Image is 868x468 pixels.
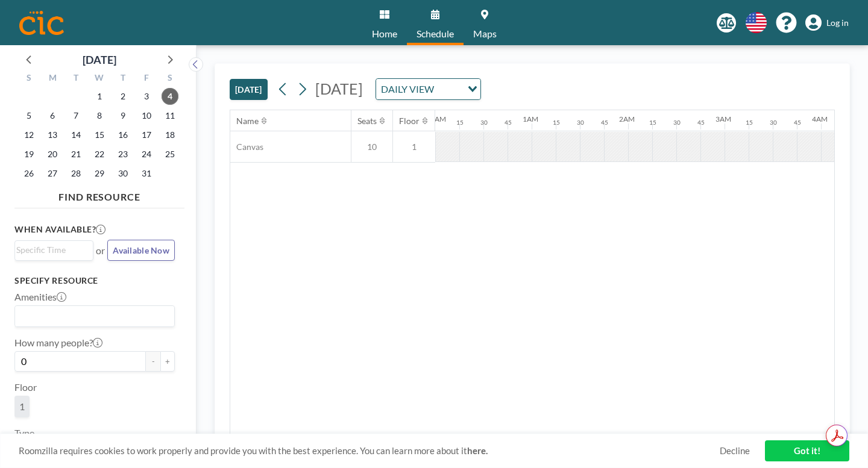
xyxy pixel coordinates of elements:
span: Sunday, October 12, 2025 [20,126,37,143]
span: Tuesday, October 21, 2025 [68,146,84,163]
div: 15 [649,119,656,126]
span: Thursday, October 16, 2025 [115,126,131,143]
input: Search for option [16,243,86,257]
div: 3AM [715,114,731,123]
span: Monday, October 6, 2025 [44,107,61,124]
span: [DATE] [315,80,363,98]
div: 15 [553,119,560,126]
button: + [160,351,175,372]
span: 1 [19,401,25,412]
label: How many people? [14,337,102,349]
span: 1 [393,142,435,152]
span: Log in [826,17,849,28]
button: [DATE] [230,79,268,100]
span: Friday, October 10, 2025 [138,107,155,124]
span: Wednesday, October 22, 2025 [91,146,108,163]
div: S [17,71,41,87]
button: - [146,351,160,372]
div: 30 [673,119,681,126]
div: 30 [480,119,488,126]
a: Got it! [765,440,849,461]
input: Search for option [16,308,168,324]
span: Friday, October 31, 2025 [138,165,155,182]
span: Friday, October 17, 2025 [138,126,155,143]
span: DAILY VIEW [379,81,436,97]
span: Thursday, October 30, 2025 [115,165,131,182]
span: Thursday, October 2, 2025 [115,88,131,105]
span: Monday, October 20, 2025 [44,146,61,163]
div: 45 [505,119,512,126]
div: 15 [746,119,753,126]
span: Sunday, October 5, 2025 [20,107,37,124]
div: Seats [357,116,377,126]
div: 4AM [812,114,828,123]
span: Wednesday, October 8, 2025 [91,107,108,124]
span: Tuesday, October 7, 2025 [68,107,84,124]
span: Monday, October 13, 2025 [44,126,61,143]
span: 10 [351,142,392,152]
input: Search for option [438,81,461,97]
span: Available Now [113,245,169,255]
div: W [88,71,112,87]
span: Schedule [417,29,454,39]
img: organization-logo [19,11,64,35]
a: Log in [805,14,849,31]
span: Saturday, October 25, 2025 [162,146,178,163]
div: 45 [601,119,608,126]
div: [DATE] [83,51,116,68]
span: Wednesday, October 15, 2025 [91,126,108,143]
span: Thursday, October 9, 2025 [115,107,131,124]
div: 45 [697,119,705,126]
div: F [134,71,158,87]
label: Type [14,427,34,439]
div: 15 [456,119,464,126]
div: Floor [399,116,420,126]
div: 2AM [619,114,635,123]
span: Friday, October 24, 2025 [138,146,155,163]
button: Available Now [107,240,175,261]
a: here. [467,445,488,456]
h4: FIND RESOURCE [14,186,184,203]
span: Sunday, October 19, 2025 [20,146,37,163]
div: T [64,71,88,87]
div: Search for option [15,306,174,326]
div: M [41,71,64,87]
span: Tuesday, October 14, 2025 [68,126,84,143]
span: Home [372,29,397,39]
label: Floor [14,381,37,393]
div: 1AM [523,114,538,123]
span: Canvas [230,142,263,152]
span: Saturday, October 4, 2025 [162,88,178,105]
h3: Specify resource [14,275,175,286]
div: S [158,71,181,87]
span: Thursday, October 23, 2025 [115,146,131,163]
div: Name [236,116,259,126]
div: 30 [577,119,584,126]
span: Saturday, October 18, 2025 [162,126,178,143]
span: Maps [473,29,497,39]
label: Amenities [14,291,66,303]
div: 12AM [426,114,446,123]
div: 45 [794,119,801,126]
span: Friday, October 3, 2025 [138,88,155,105]
span: Tuesday, October 28, 2025 [68,165,84,182]
span: Sunday, October 26, 2025 [20,165,37,182]
div: Search for option [15,241,93,259]
span: Saturday, October 11, 2025 [162,107,178,124]
span: or [96,245,105,257]
span: Wednesday, October 1, 2025 [91,88,108,105]
div: Search for option [376,79,480,99]
span: Roomzilla requires cookies to work properly and provide you with the best experience. You can lea... [19,445,720,457]
span: Monday, October 27, 2025 [44,165,61,182]
span: Wednesday, October 29, 2025 [91,165,108,182]
a: Decline [720,445,750,457]
div: 30 [770,119,777,126]
div: T [111,71,134,87]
